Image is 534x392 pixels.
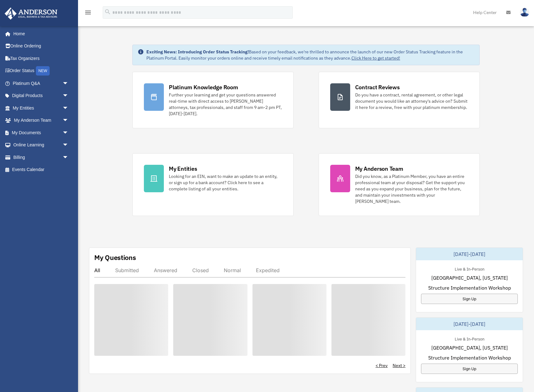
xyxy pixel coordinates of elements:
[4,114,78,127] a: My Anderson Teamarrow_drop_down
[431,274,508,282] span: [GEOGRAPHIC_DATA], [US_STATE]
[62,139,75,152] span: arrow_drop_down
[4,77,78,90] a: Platinum Q&Aarrow_drop_down
[154,267,177,273] div: Answered
[355,165,403,173] div: My Anderson Team
[94,267,100,273] div: All
[4,65,78,77] a: Order StatusNEW
[36,66,50,76] div: NEW
[4,164,78,176] a: Events Calendar
[421,364,518,374] a: Sign Up
[450,265,489,272] div: Live & In-Person
[4,90,78,102] a: Digital Productsarrow_drop_down
[4,52,78,65] a: Tax Organizers
[355,92,468,110] div: Do you have a contract, rental agreement, or other legal document you would like an attorney's ad...
[416,248,523,260] div: [DATE]-[DATE]
[416,318,523,330] div: [DATE]-[DATE]
[319,153,480,216] a: My Anderson Team Did you know, as a Platinum Member, you have an entire professional team at your...
[84,11,92,16] a: menu
[62,126,75,139] span: arrow_drop_down
[351,55,400,61] a: Click Here to get started!
[169,83,238,91] div: Platinum Knowledge Room
[4,139,78,151] a: Online Learningarrow_drop_down
[428,284,511,292] span: Structure Implementation Workshop
[62,114,75,127] span: arrow_drop_down
[428,354,511,361] span: Structure Implementation Workshop
[62,77,75,90] span: arrow_drop_down
[355,173,468,204] div: Did you know, as a Platinum Member, you have an entire professional team at your disposal? Get th...
[224,267,241,273] div: Normal
[256,267,280,273] div: Expedited
[115,267,139,273] div: Submitted
[146,49,249,55] strong: Exciting News: Introducing Order Status Tracking!
[450,335,489,342] div: Live & In-Person
[62,151,75,164] span: arrow_drop_down
[104,8,111,15] i: search
[3,7,59,20] img: Anderson Advisors Platinum Portal
[4,102,78,114] a: My Entitiesarrow_drop_down
[132,153,293,216] a: My Entities Looking for an EIN, want to make an update to an entity, or sign up for a bank accoun...
[421,294,518,304] a: Sign Up
[520,8,529,17] img: User Pic
[62,102,75,115] span: arrow_drop_down
[319,72,480,128] a: Contract Reviews Do you have a contract, rental agreement, or other legal document you would like...
[132,72,293,128] a: Platinum Knowledge Room Further your learning and get your questions answered real-time with dire...
[169,92,282,117] div: Further your learning and get your questions answered real-time with direct access to [PERSON_NAM...
[146,49,474,61] div: Based on your feedback, we're thrilled to announce the launch of our new Order Status Tracking fe...
[192,267,209,273] div: Closed
[355,83,400,91] div: Contract Reviews
[4,151,78,164] a: Billingarrow_drop_down
[169,165,197,173] div: My Entities
[431,344,508,351] span: [GEOGRAPHIC_DATA], [US_STATE]
[169,173,282,192] div: Looking for an EIN, want to make an update to an entity, or sign up for a bank account? Click her...
[393,362,405,369] a: Next >
[375,362,388,369] a: < Prev
[94,253,136,262] div: My Questions
[62,90,75,102] span: arrow_drop_down
[84,9,92,16] i: menu
[4,27,75,40] a: Home
[4,40,78,52] a: Online Ordering
[4,126,78,139] a: My Documentsarrow_drop_down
